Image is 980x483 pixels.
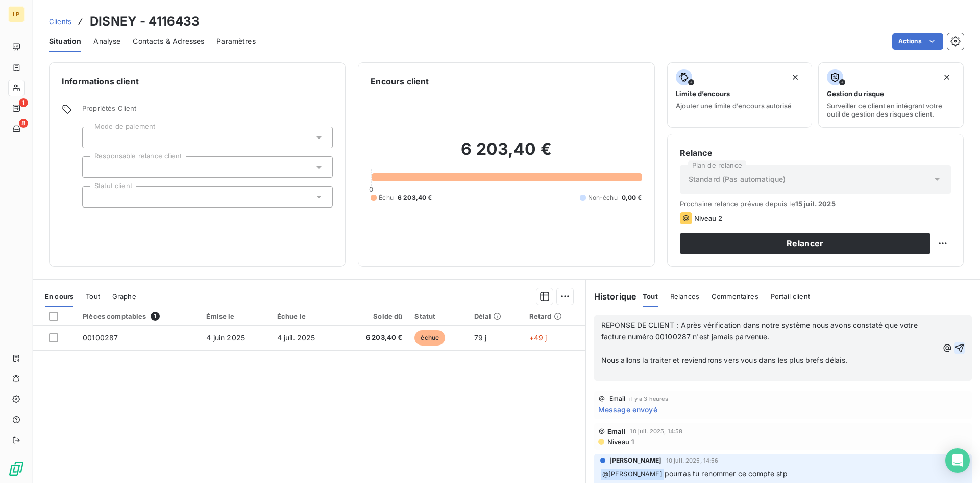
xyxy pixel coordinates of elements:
button: Actions [892,33,943,50]
span: Limite d’encours [676,89,730,98]
span: Échu [379,193,394,202]
h3: DISNEY - 4116433 [90,12,200,31]
div: Retard [529,312,579,320]
span: Niveau 2 [694,214,722,222]
span: Nous allons la traiter et reviendrons vers vous dans les plus brefs délais. [601,356,847,364]
h6: Historique [586,290,637,303]
span: Ajouter une limite d’encours autorisé [676,102,792,110]
span: Prochaine relance prévue depuis le [680,200,951,208]
span: Surveiller ce client en intégrant votre outil de gestion des risques client. [827,102,955,118]
span: Message envoyé [598,404,657,415]
span: Analyse [93,36,120,47]
span: 00100287 [83,333,118,342]
input: Ajouter une valeur [91,192,99,201]
span: Tout [643,292,658,301]
span: 6 203,40 € [398,193,432,202]
input: Ajouter une valeur [91,163,99,172]
h6: Relance [680,147,951,159]
span: Gestion du risque [827,89,884,98]
span: 15 juil. 2025 [795,200,836,208]
div: Délai [474,312,517,320]
span: Contacts & Adresses [133,36,204,47]
span: Relances [670,292,699,301]
span: 1 [151,312,160,321]
span: +49 j [529,333,547,342]
span: REPONSE DE CLIENT : Après vérification dans notre système nous avons constaté que votre facture n... [601,320,920,341]
span: Commentaires [712,292,758,301]
div: Statut [414,312,461,320]
div: LP [8,6,24,22]
div: Pièces comptables [83,312,194,321]
span: Paramètres [216,36,256,47]
span: Portail client [771,292,810,301]
span: [PERSON_NAME] [609,456,662,465]
span: 0 [369,185,373,193]
button: Relancer [680,233,930,254]
button: Limite d’encoursAjouter une limite d’encours autorisé [667,62,813,128]
span: il y a 3 heures [629,396,668,402]
span: Standard (Pas automatique) [689,174,786,185]
a: 8 [8,121,24,137]
span: Email [607,427,626,435]
span: 1 [19,98,28,107]
span: @ [PERSON_NAME] [601,469,664,480]
h6: Encours client [371,75,429,87]
span: Niveau 1 [606,438,634,446]
span: 4 juil. 2025 [277,333,315,342]
span: 79 j [474,333,487,342]
span: Propriétés Client [82,104,333,119]
span: 10 juil. 2025, 14:56 [666,457,719,464]
a: 1 [8,100,24,117]
span: 0,00 € [622,193,642,202]
div: Open Intercom Messenger [945,448,970,473]
span: 4 juin 2025 [206,333,245,342]
span: 6 203,40 € [347,333,403,343]
input: Ajouter une valeur [91,133,99,142]
h2: 6 203,40 € [371,139,642,170]
button: Gestion du risqueSurveiller ce client en intégrant votre outil de gestion des risques client. [818,62,964,128]
span: Clients [49,17,71,26]
a: Clients [49,16,71,27]
div: Échue le [277,312,335,320]
img: Logo LeanPay [8,461,24,477]
span: pourras tu renommer ce compte stp [665,469,788,478]
span: Non-échu [588,193,618,202]
span: 8 [19,119,28,128]
span: Email [609,396,626,402]
div: Émise le [206,312,264,320]
div: Solde dû [347,312,403,320]
h6: Informations client [62,75,333,87]
span: 10 juil. 2025, 14:58 [630,428,682,434]
span: Tout [86,292,100,301]
span: En cours [45,292,73,301]
span: Situation [49,36,81,47]
span: échue [414,330,445,346]
span: Graphe [112,292,136,301]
